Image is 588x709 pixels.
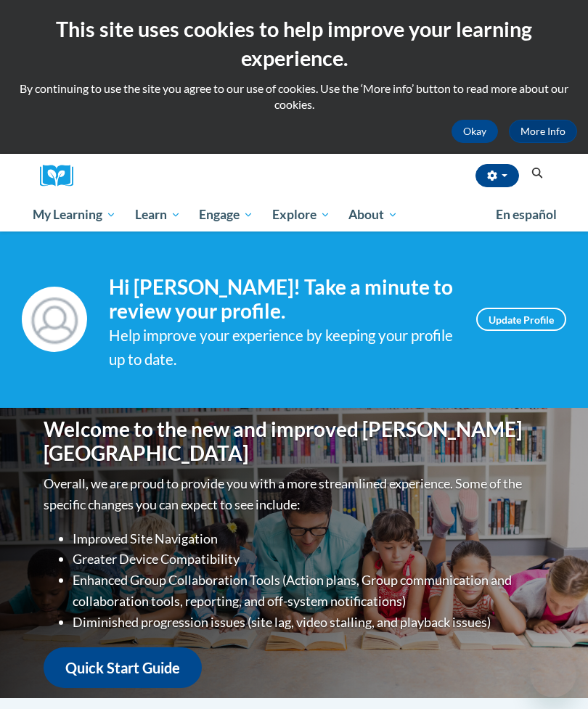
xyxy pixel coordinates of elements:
button: Account Settings [475,164,519,187]
a: More Info [509,120,577,143]
h1: Welcome to the new and improved [PERSON_NAME][GEOGRAPHIC_DATA] [44,417,544,466]
button: Okay [452,120,498,143]
li: Improved Site Navigation [73,528,544,549]
p: Overall, we are proud to provide you with a more streamlined experience. Some of the specific cha... [44,473,544,515]
h2: This site uses cookies to help improve your learning experience. [11,15,577,73]
a: Learn [126,198,190,231]
iframe: Button to launch messaging window [530,651,576,697]
div: Help improve your experience by keeping your profile up to date. [109,324,454,372]
a: Update Profile [476,308,566,331]
p: By continuing to use the site you agree to our use of cookies. Use the ‘More info’ button to read... [11,81,577,112]
div: Main menu [22,198,566,231]
li: Diminished progression issues (site lag, video stalling, and playback issues) [73,612,544,633]
a: Cox Campus [40,165,83,187]
a: Quick Start Guide [44,647,202,689]
a: About [340,198,408,231]
a: Engage [189,198,263,231]
span: About [348,206,398,224]
li: Greater Device Compatibility [73,549,544,570]
span: En español [496,207,557,222]
h4: Hi [PERSON_NAME]! Take a minute to review your profile. [109,275,454,324]
a: My Learning [23,198,126,231]
span: Learn [135,206,181,224]
span: Explore [272,206,330,224]
span: My Learning [33,206,116,224]
img: Profile Image [22,287,87,352]
li: Enhanced Group Collaboration Tools (Action plans, Group communication and collaboration tools, re... [73,570,544,612]
a: En español [486,200,566,230]
span: Engage [199,206,253,224]
img: Logo brand [40,165,83,187]
button: Search [526,165,548,182]
a: Explore [263,198,340,231]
